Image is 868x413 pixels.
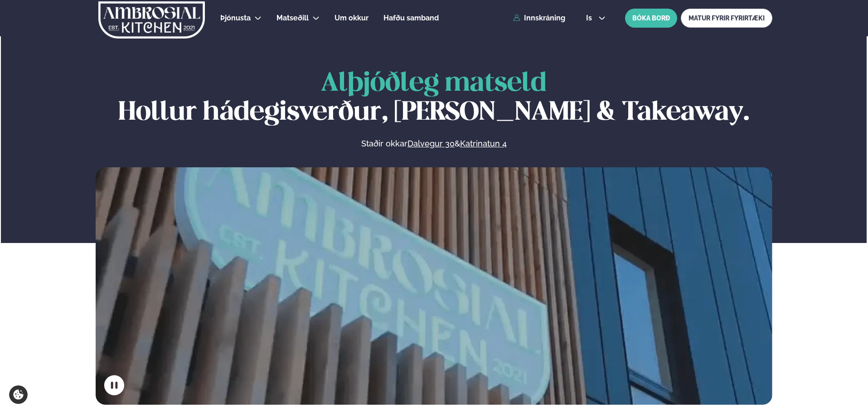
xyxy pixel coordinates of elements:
[9,385,28,404] a: Cookie settings
[335,14,369,22] span: Um okkur
[220,14,251,22] span: Þjónusta
[579,15,613,22] button: is
[321,71,547,96] span: Alþjóðleg matseld
[383,13,439,24] a: Hafðu samband
[625,9,677,28] button: BÓKA BORÐ
[681,9,772,28] a: MATUR FYRIR FYRIRTÆKI
[586,15,595,22] span: is
[460,138,507,149] a: Katrinatun 4
[383,14,439,22] span: Hafðu samband
[96,69,772,127] h1: Hollur hádegisverður, [PERSON_NAME] & Takeaway.
[335,13,369,24] a: Um okkur
[513,14,565,22] a: Innskráning
[276,13,309,24] a: Matseðill
[97,1,206,39] img: logo
[276,14,309,22] span: Matseðill
[220,13,251,24] a: Þjónusta
[262,138,605,149] p: Staðir okkar &
[407,138,455,149] a: Dalvegur 30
